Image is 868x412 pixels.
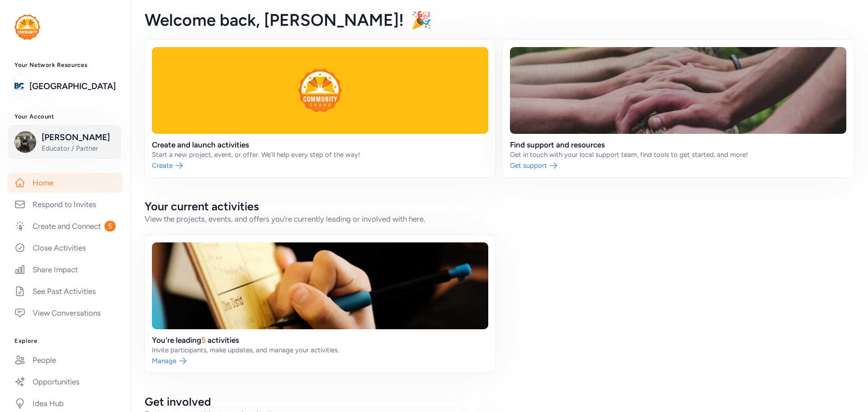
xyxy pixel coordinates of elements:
h2: Your current activities [145,199,854,213]
span: [PERSON_NAME] [42,131,115,144]
div: View the projects, events, and offers you're currently leading or involved with here. [145,213,854,224]
a: Create and Connect5 [7,216,123,236]
h3: Explore [14,337,116,345]
a: Share Impact [7,260,123,279]
span: Welcome back , [PERSON_NAME]! [145,10,404,30]
a: See Past Activities [7,281,123,301]
a: People [7,350,123,370]
h3: Your Network Resources [14,62,116,69]
a: Respond to Invites [7,194,123,214]
a: View Conversations [7,303,123,323]
h2: Get involved [145,394,854,409]
a: Close Activities [7,238,123,258]
a: Home [7,173,123,193]
button: [PERSON_NAME]Educator / Partner [9,125,121,159]
img: logo [14,14,40,40]
a: [GEOGRAPHIC_DATA] [29,80,116,93]
span: Educator / Partner [42,144,115,153]
a: Opportunities [7,372,123,392]
span: 🎉 [411,10,432,30]
img: logo [14,76,24,96]
span: 5 [104,221,116,232]
h3: Your Account [14,113,116,120]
